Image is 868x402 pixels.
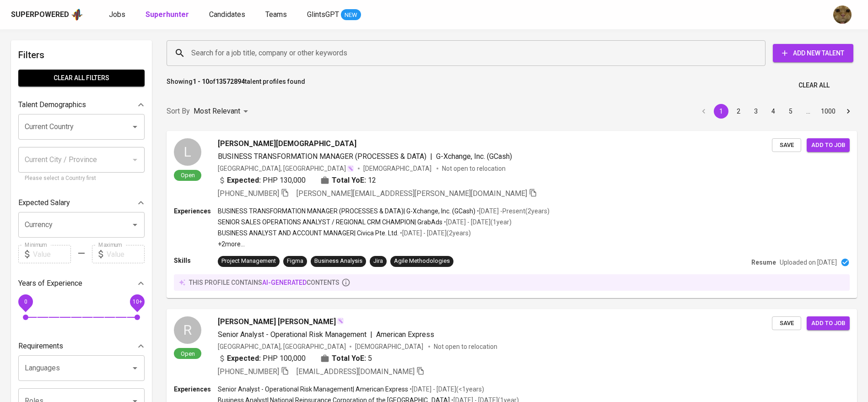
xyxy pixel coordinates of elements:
[265,10,287,19] span: Teams
[399,228,471,238] p: • [DATE] - [DATE] ( 2 years )
[749,104,763,119] button: Go to page 3
[109,10,125,19] span: Jobs
[347,165,354,172] img: magic_wand.svg
[297,367,415,376] span: [EMAIL_ADDRESS][DOMAIN_NAME]
[11,8,83,22] a: Superpoweredapp logo
[436,152,512,161] span: G-Xchange, Inc. (GCash)
[218,152,426,161] span: BUSINESS TRANSFORMATION MANAGER (PROCESSES & DATA)
[833,5,852,24] img: ec6c0910-f960-4a00-a8f8-c5744e41279e.jpg
[218,164,354,173] div: [GEOGRAPHIC_DATA], [GEOGRAPHIC_DATA]
[780,258,837,267] p: Uploaded on [DATE]
[766,104,781,119] button: Go to page 4
[695,104,857,119] nav: pagination navigation
[18,197,70,208] p: Expected Salary
[368,353,372,364] span: 5
[807,138,850,152] button: Add to job
[772,138,801,152] button: Save
[218,175,306,186] div: PHP 130,000
[129,362,141,375] button: Open
[227,175,261,186] b: Expected:
[129,120,141,133] button: Open
[408,385,484,394] p: • [DATE] - [DATE] ( <1 years )
[109,9,127,21] a: Jobs
[18,99,86,110] p: Talent Demographics
[265,9,289,21] a: Teams
[167,131,857,298] a: LOpen[PERSON_NAME][DEMOGRAPHIC_DATA]BUSINESS TRANSFORMATION MANAGER (PROCESSES & DATA)|G-Xchange,...
[218,330,367,339] span: Senior Analyst - Operational Risk Management
[218,138,356,149] span: [PERSON_NAME][DEMOGRAPHIC_DATA]
[341,11,361,20] span: NEW
[811,318,845,329] span: Add to job
[216,78,245,85] b: 13572894
[314,257,362,266] div: Business Analysis
[776,140,797,151] span: Save
[394,257,450,266] div: Agile Methodologies
[307,10,339,19] span: GlintsGPT
[297,189,527,198] span: [PERSON_NAME][EMAIL_ADDRESS][PERSON_NAME][DOMAIN_NAME]
[227,353,261,364] b: Expected:
[11,10,69,20] div: Superpowered
[218,189,279,198] span: [PHONE_NUMBER]
[26,72,137,84] span: Clear All filters
[174,138,201,166] div: L
[33,245,71,263] input: Value
[363,164,433,173] span: [DEMOGRAPHIC_DATA]
[287,257,303,266] div: Figma
[818,104,838,119] button: Go to page 1000
[209,10,245,19] span: Candidates
[332,353,366,364] b: Total YoE:
[146,9,191,21] a: Superhunter
[107,245,145,263] input: Value
[71,8,83,22] img: app logo
[146,10,189,19] b: Superhunter
[475,206,550,216] p: • [DATE] - Present ( 2 years )
[18,48,145,62] h6: Filters
[807,316,850,331] button: Add to job
[368,175,376,186] span: 12
[430,151,432,162] span: |
[174,206,218,216] p: Experiences
[714,104,728,119] button: page 1
[129,218,141,231] button: Open
[174,385,218,394] p: Experiences
[167,106,190,117] p: Sort By
[772,316,801,331] button: Save
[18,341,63,352] p: Requirements
[189,278,340,287] p: this profile contains contents
[218,342,346,351] div: [GEOGRAPHIC_DATA], [GEOGRAPHIC_DATA]
[18,96,145,114] div: Talent Demographics
[798,80,830,91] span: Clear All
[218,217,442,227] p: SENIOR SALES OPERATIONS ANALYST / REGIONAL CRM CHAMPION | GrabAds
[795,77,833,94] button: Clear All
[773,44,853,62] button: Add New Talent
[218,206,475,216] p: BUSINESS TRANSFORMATION MANAGER (PROCESSES & DATA) | G-Xchange, Inc. (GCash)
[332,175,366,186] b: Total YoE:
[194,103,251,120] div: Most Relevant
[193,78,209,85] b: 1 - 10
[841,104,856,119] button: Go to next page
[442,217,512,227] p: • [DATE] - [DATE] ( 1 year )
[18,274,145,293] div: Years of Experience
[218,367,279,376] span: [PHONE_NUMBER]
[776,318,797,329] span: Save
[167,77,305,94] p: Showing of talent profiles found
[25,174,138,183] p: Please select a Country first
[731,104,746,119] button: Go to page 2
[132,299,142,305] span: 10+
[442,164,506,173] p: Not open to relocation
[355,342,425,351] span: [DEMOGRAPHIC_DATA]
[218,385,408,394] p: Senior Analyst - Operational Risk Management | American Express
[177,171,199,179] span: Open
[24,299,27,305] span: 0
[337,317,344,325] img: magic_wand.svg
[218,316,336,327] span: [PERSON_NAME] [PERSON_NAME]
[307,9,361,21] a: GlintsGPT NEW
[370,329,372,340] span: |
[780,48,846,59] span: Add New Talent
[783,104,798,119] button: Go to page 5
[18,278,82,289] p: Years of Experience
[434,342,497,351] p: Not open to relocation
[218,228,399,238] p: BUSINESS ANALYST AND ACCOUNT MANAGER | Civica Pte. Ltd.
[373,257,383,266] div: Jira
[218,353,306,364] div: PHP 100,000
